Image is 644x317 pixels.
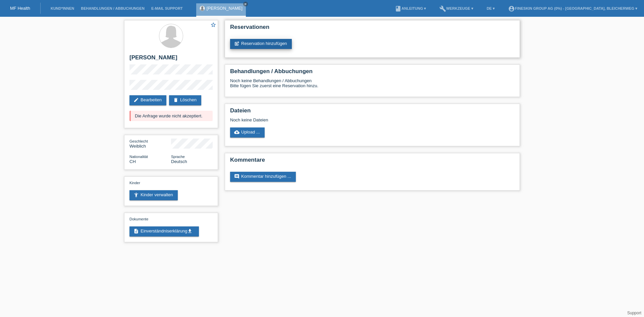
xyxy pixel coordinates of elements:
h2: [PERSON_NAME] [129,54,213,64]
i: description [133,228,139,234]
a: star_border [210,22,216,29]
span: Schweiz [129,159,136,164]
div: Die Anfrage wurde nicht akzeptiert. [129,111,213,121]
span: Nationalität [129,155,148,159]
a: accessibility_newKinder verwalten [129,190,178,200]
h2: Behandlungen / Abbuchungen [230,68,515,78]
i: comment [234,174,239,179]
div: Noch keine Dateien [230,117,435,122]
a: bookAnleitung ▾ [391,6,429,10]
i: accessibility_new [133,192,139,198]
a: E-Mail Support [148,6,186,10]
span: Kinder [129,181,140,185]
a: commentKommentar hinzufügen ... [230,172,296,182]
i: cloud_upload [234,129,239,135]
a: account_circleFineSkin Group AG (0%) - [GEOGRAPHIC_DATA], Bleicherweg ▾ [505,6,641,10]
h2: Dateien [230,107,515,117]
i: get_app [187,228,193,234]
a: [PERSON_NAME] [207,6,243,11]
i: post_add [234,41,239,46]
span: Geschlecht [129,139,148,143]
span: Dokumente [129,217,148,221]
a: cloud_uploadUpload ... [230,127,265,138]
i: edit [133,97,139,103]
a: post_addReservation hinzufügen [230,39,292,49]
a: editBearbeiten [129,95,166,105]
i: close [244,2,247,6]
div: Noch keine Behandlungen / Abbuchungen Bitte fügen Sie zuerst eine Reservation hinzu. [230,78,515,93]
i: account_circle [508,5,515,12]
a: deleteLöschen [169,95,201,105]
span: Sprache [171,155,185,159]
div: Weiblich [129,139,171,149]
a: Behandlungen / Abbuchungen [77,6,148,10]
a: Kund*innen [47,6,77,10]
a: Support [627,311,641,315]
span: Deutsch [171,159,187,164]
a: MF Health [10,6,30,11]
h2: Reservationen [230,24,515,34]
a: close [243,2,248,6]
h2: Kommentare [230,157,515,167]
i: build [439,5,446,12]
i: book [395,5,401,12]
a: DE ▾ [483,6,498,10]
i: star_border [210,22,216,28]
a: buildWerkzeuge ▾ [436,6,477,10]
i: delete [173,97,178,103]
a: descriptionEinverständniserklärungget_app [129,226,199,236]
